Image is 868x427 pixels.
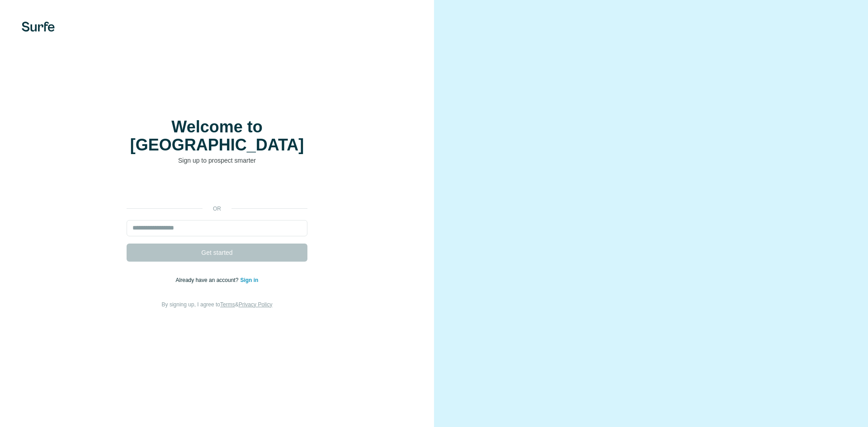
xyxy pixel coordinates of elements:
[127,156,307,165] p: Sign up to prospect smarter
[162,301,273,308] span: By signing up, I agree to &
[239,301,273,308] a: Privacy Policy
[176,277,241,283] span: Already have an account?
[122,178,312,198] iframe: Schaltfläche „Über Google anmelden“
[220,301,235,308] a: Terms
[22,22,55,32] img: Surfe's logo
[240,277,258,283] a: Sign in
[203,205,231,213] p: or
[127,118,307,154] h1: Welcome to [GEOGRAPHIC_DATA]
